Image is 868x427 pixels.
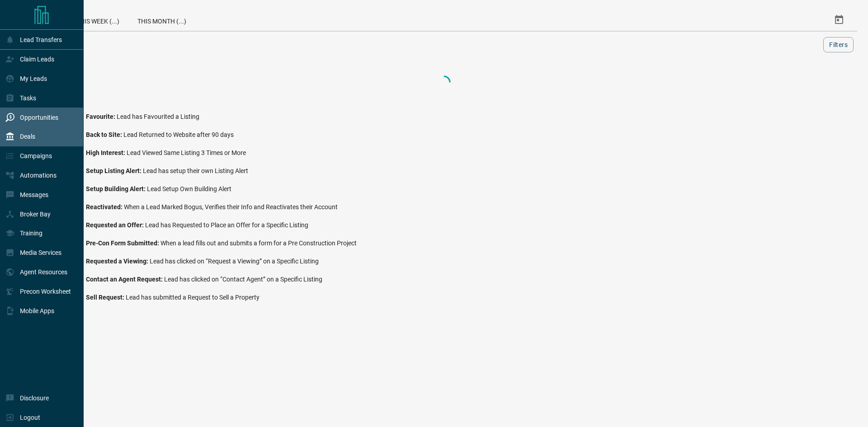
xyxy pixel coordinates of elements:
[143,167,248,174] span: Lead has setup their own Listing Alert
[145,221,308,229] span: Lead has Requested to Place an Offer for a Specific Listing
[86,239,160,247] span: Pre-Con Form Submitted
[123,131,234,138] span: Lead Returned to Website after 90 days
[128,9,195,31] div: This Month (...)
[86,221,145,229] span: Requested an Offer
[86,149,127,156] span: High Interest
[86,185,147,192] span: Setup Building Alert
[117,113,199,120] span: Lead has Favourited a Listing
[86,203,124,211] span: Reactivated
[399,73,489,91] div: Loading
[150,258,319,265] span: Lead has clicked on “Request a Viewing” on a Specific Listing
[86,113,117,120] span: Favourite
[86,294,126,301] span: Sell Request
[823,37,854,52] button: Filters
[160,239,357,247] span: When a lead fills out and submits a form for a Pre Construction Project
[164,276,322,283] span: Lead has clicked on “Contact Agent” on a Specific Listing
[86,276,164,283] span: Contact an Agent Request
[828,9,850,31] button: Select Date Range
[126,294,259,301] span: Lead has submitted a Request to Sell a Property
[67,9,128,31] div: This Week (...)
[86,167,143,174] span: Setup Listing Alert
[127,149,246,156] span: Lead Viewed Same Listing 3 Times or More
[86,258,150,265] span: Requested a Viewing
[147,185,231,192] span: Lead Setup Own Building Alert
[86,131,123,138] span: Back to Site
[124,203,338,211] span: When a Lead Marked Bogus, Verifies their Info and Reactivates their Account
